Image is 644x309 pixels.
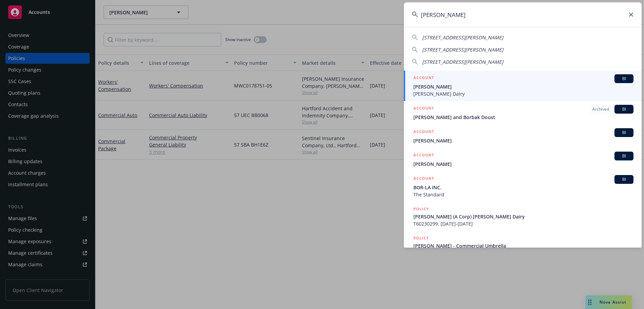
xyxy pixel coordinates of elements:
[413,114,633,121] span: [PERSON_NAME] and Borbak Doust
[413,191,633,198] span: The Standard
[413,213,633,220] span: [PERSON_NAME] (A Corp) [PERSON_NAME] Dairy
[413,152,434,160] h5: ACCOUNT
[413,220,633,227] span: T60230299, [DATE]-[DATE]
[422,34,503,41] span: [STREET_ADDRESS][PERSON_NAME]
[404,71,642,101] a: ACCOUNTBI[PERSON_NAME][PERSON_NAME] Dairy
[404,231,642,260] a: POLICY[PERSON_NAME] - Commercial Umbrella
[413,74,434,82] h5: ACCOUNT
[413,128,434,136] h5: ACCOUNT
[413,83,633,90] span: [PERSON_NAME]
[413,105,434,113] h5: ACCOUNT
[413,160,633,168] span: [PERSON_NAME]
[404,101,642,124] a: ACCOUNTArchivedBI[PERSON_NAME] and Borbak Doust
[617,176,631,182] span: BI
[617,106,631,112] span: BI
[404,202,642,231] a: POLICY[PERSON_NAME] (A Corp) [PERSON_NAME] DairyT60230299, [DATE]-[DATE]
[404,148,642,171] a: ACCOUNTBI[PERSON_NAME]
[404,2,642,27] input: Search...
[413,90,633,97] span: [PERSON_NAME] Dairy
[413,184,633,191] span: BOR-LA INC.
[404,124,642,148] a: ACCOUNTBI[PERSON_NAME]
[617,130,631,136] span: BI
[413,235,429,242] h5: POLICY
[413,206,429,212] h5: POLICY
[404,171,642,202] a: ACCOUNTBIBOR-LA INC.The Standard
[413,137,633,144] span: [PERSON_NAME]
[422,46,503,53] span: [STREET_ADDRESS][PERSON_NAME]
[413,242,633,249] span: [PERSON_NAME] - Commercial Umbrella
[413,175,434,183] h5: ACCOUNT
[422,59,503,65] span: [STREET_ADDRESS][PERSON_NAME]
[617,76,631,82] span: BI
[617,153,631,159] span: BI
[592,106,609,112] span: Archived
